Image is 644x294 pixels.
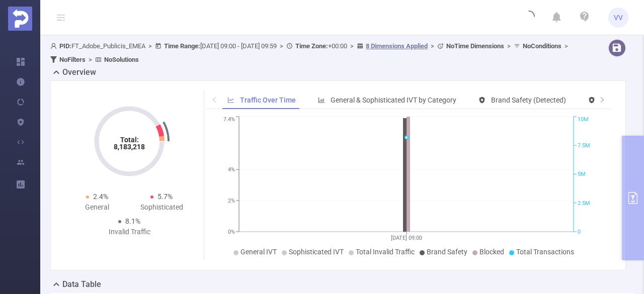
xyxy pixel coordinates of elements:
tspan: 0 [578,229,581,235]
b: PID: [59,42,71,50]
b: Time Range: [164,42,200,50]
span: Traffic Over Time [240,96,296,104]
tspan: 2.5M [578,200,590,207]
h2: Overview [62,66,96,78]
span: 2.4% [93,192,108,201]
b: Time Zone: [295,42,328,50]
tspan: 10M [578,117,589,123]
b: No Time Dimensions [446,42,504,50]
div: Sophisticated [129,202,194,213]
span: Blocked [479,248,504,256]
span: > [277,42,286,50]
tspan: [DATE] 09:00 [391,235,422,241]
img: Protected Media [8,7,32,31]
tspan: 7.5M [578,142,590,149]
span: 8.1% [125,217,140,225]
span: > [86,56,95,63]
b: No Conditions [523,42,561,50]
span: VV [614,8,623,28]
b: No Solutions [104,56,139,63]
h2: Data Table [62,278,101,290]
span: 5.7% [157,192,173,201]
span: FT_Adobe_Publicis_EMEA [DATE] 09:00 - [DATE] 09:59 +00:00 [50,42,571,63]
u: 8 Dimensions Applied [366,42,428,50]
span: Sophisticated IVT [289,248,344,256]
tspan: 5M [578,171,586,178]
i: icon: loading [523,11,535,25]
tspan: 2% [228,198,235,204]
span: > [145,42,155,50]
div: Invalid Traffic [97,227,162,237]
tspan: 7.4% [223,117,235,123]
span: Brand Safety (Detected) [491,96,566,104]
i: icon: line-chart [227,96,234,104]
i: icon: user [50,43,59,49]
tspan: 0% [228,229,235,235]
tspan: Total: [120,136,139,144]
i: icon: bar-chart [318,96,325,104]
span: Total Transactions [516,248,574,256]
span: General IVT [240,248,277,256]
b: No Filters [59,56,86,63]
div: General [65,202,129,213]
span: Brand Safety [427,248,467,256]
i: icon: left [211,96,217,103]
span: Total Invalid Traffic [356,248,415,256]
i: icon: right [599,96,605,103]
span: > [347,42,357,50]
span: > [561,42,571,50]
tspan: 4% [228,166,235,173]
span: General & Sophisticated IVT by Category [331,96,456,104]
span: > [504,42,514,50]
tspan: 8,183,218 [114,143,145,151]
span: > [428,42,437,50]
